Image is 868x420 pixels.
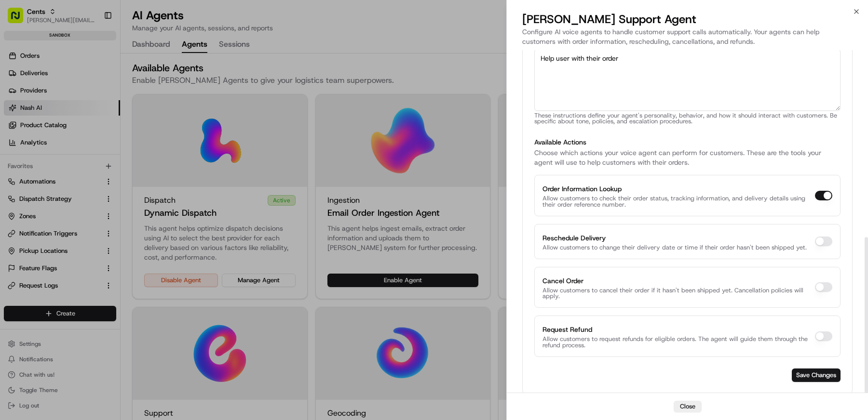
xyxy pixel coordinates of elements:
[81,216,89,223] div: 💻
[30,149,78,157] span: [PERSON_NAME]
[10,92,27,109] img: 1736555255976-a54dd68f-1ca7-489b-9aae-adbdc363a1c4
[542,245,807,251] p: Allow customers to change their delivery date or time if their order hasn't been shipped yet.
[542,288,813,300] p: Allow customers to cancel their order if it hasn't been shipped yet. Cancellation policies will a...
[10,38,176,53] p: Welcome 👋
[149,123,176,134] button: See all
[542,234,606,242] label: Reschedule Delivery
[522,12,853,27] h2: [PERSON_NAME] Support Agent
[25,62,159,72] input: Clear
[85,149,105,157] span: [DATE]
[534,148,841,167] p: Choose which actions your voice agent can perform for customers. These are the tools your agent w...
[534,49,841,111] textarea: Help user with their order
[80,175,83,183] span: •
[534,138,586,146] label: Available Actions
[542,276,583,285] label: Cancel Order
[10,9,29,28] img: Nash
[20,92,38,109] img: 4037041995827_4c49e92c6e3ed2e3ec13_72.png
[10,216,17,223] div: 📗
[6,211,78,228] a: 📗Knowledge Base
[542,325,592,334] label: Request Refund
[534,113,841,125] p: These instructions define your agent's personality, behavior, and how it should interact with cus...
[10,166,25,181] img: Ami Wang
[68,238,117,246] a: Powered byPylon
[674,401,702,412] button: Close
[91,215,155,224] span: API Documentation
[30,175,78,183] span: [PERSON_NAME]
[85,175,105,183] span: [DATE]
[78,211,159,228] a: 💻API Documentation
[792,368,841,382] button: Save Changes
[96,238,117,246] span: Pylon
[80,149,83,157] span: •
[164,94,176,106] button: Start new chat
[19,215,74,224] span: Knowledge Base
[542,336,813,349] p: Allow customers to request refunds for eligible orders. The agent will guide them through the ref...
[10,125,62,132] div: Past conversations
[522,27,853,46] p: Configure AI voice agents to handle customer support calls automatically. Your agents can help cu...
[43,101,133,109] div: We're available if you need us!
[542,184,622,193] label: Order Information Lookup
[43,92,158,101] div: Start new chat
[542,196,813,208] p: Allow customers to check their order status, tracking information, and delivery details using the...
[10,140,25,155] img: Tiffany Volk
